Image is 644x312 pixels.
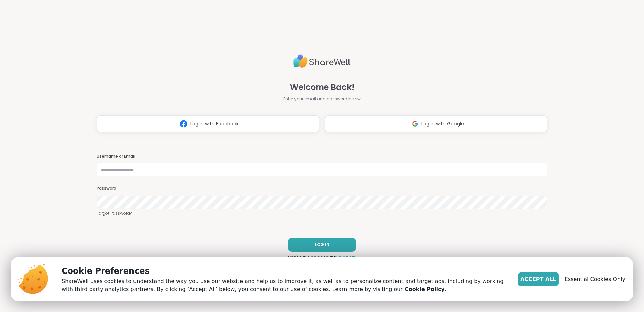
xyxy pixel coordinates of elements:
[97,115,319,132] button: Log in with Facebook
[293,52,351,71] img: ShareWell Logo
[62,265,507,277] p: Cookie Preferences
[421,120,464,127] span: Log in with Google
[288,238,356,252] button: LOG IN
[97,154,547,159] h3: Username or Email
[339,254,356,260] a: Sign up
[520,275,556,283] span: Accept All
[288,254,337,260] span: Don't have an account?
[283,96,361,102] span: Enter your email and password below
[290,81,354,93] span: Welcome Back!
[315,242,329,248] span: LOG IN
[97,210,547,216] a: Forgot Password?
[190,120,239,127] span: Log in with Facebook
[518,272,559,286] button: Accept All
[409,118,421,130] img: ShareWell Logomark
[565,275,625,283] span: Essential Cookies Only
[97,186,547,191] h3: Password
[177,118,190,130] img: ShareWell Logomark
[325,115,547,132] button: Log in with Google
[405,285,446,293] a: Cookie Policy.
[62,277,507,293] p: ShareWell uses cookies to understand the way you use our website and help us to improve it, as we...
